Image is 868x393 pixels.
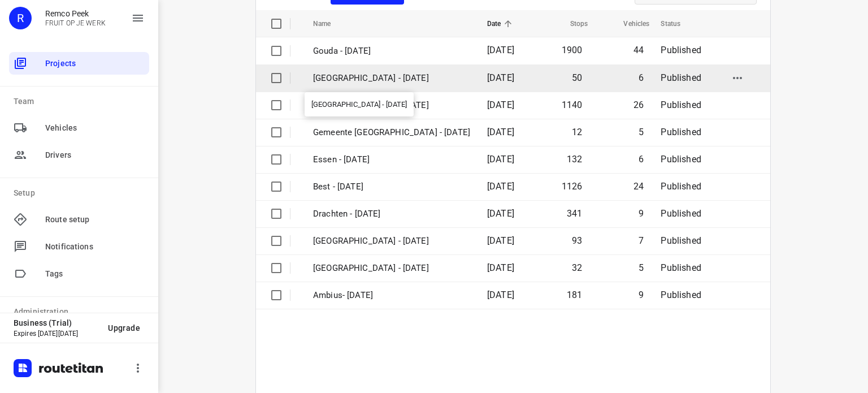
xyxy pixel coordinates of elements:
p: [GEOGRAPHIC_DATA] - [DATE] [313,72,470,85]
div: Projects [9,52,149,75]
p: Gouda - Wednesday [313,45,470,58]
div: Drivers [9,144,149,166]
span: Published [661,72,701,83]
span: Published [661,262,701,273]
span: 9 [639,290,644,300]
span: Published [661,181,701,192]
span: 1126 [562,181,583,192]
button: Upgrade [99,318,149,338]
span: [DATE] [487,181,514,192]
p: Drachten - Wednesday [313,208,470,221]
span: 1140 [562,100,583,110]
span: Route setup [45,214,145,226]
span: 12 [572,127,582,137]
span: 5 [639,127,644,137]
p: Administration [14,306,149,318]
span: Stops [555,17,588,31]
span: Published [661,100,701,110]
span: 181 [567,290,583,300]
span: 50 [572,72,582,83]
p: Ambius- Monday [313,289,470,302]
span: [DATE] [487,290,514,300]
span: Projects [45,58,145,70]
span: [DATE] [487,154,514,165]
span: 132 [567,154,583,165]
span: 5 [639,262,644,273]
span: 6 [639,72,644,83]
span: Published [661,154,701,165]
span: Name [313,17,346,31]
span: [DATE] [487,72,514,83]
span: 26 [633,100,644,110]
span: Published [661,290,701,300]
p: Remco Peek [45,9,106,18]
p: Gemeente Rotterdam - Tuesday [313,235,470,248]
span: Drivers [45,149,145,161]
span: [DATE] [487,208,514,219]
span: 93 [572,235,582,246]
span: Tags [45,268,145,280]
span: [DATE] [487,100,514,110]
span: 6 [639,154,644,165]
span: 1900 [562,45,583,55]
div: Notifications [9,235,149,258]
span: 341 [567,208,583,219]
div: R [9,7,32,29]
span: Vehicles [45,122,145,134]
p: Essen - Wednesday [313,153,470,166]
p: Gemeente Rotterdam - Wednesday [313,126,470,139]
p: Business (Trial) [14,318,99,327]
span: [DATE] [487,262,514,273]
p: Setup [14,187,149,199]
span: Status [661,17,695,31]
span: 9 [639,208,644,219]
p: Best - Wednesday [313,180,470,193]
span: Published [661,45,701,55]
span: Vehicles [609,17,649,31]
p: Team [14,96,149,107]
p: Gemeente Rotterdam - Monday [313,262,470,275]
p: Expires [DATE][DATE] [14,330,99,338]
span: Published [661,208,701,219]
span: [DATE] [487,235,514,246]
span: 44 [633,45,644,55]
div: Route setup [9,208,149,231]
p: Zwolle - Wednesday [313,99,470,112]
span: 7 [639,235,644,246]
span: Published [661,235,701,246]
span: [DATE] [487,127,514,137]
span: [DATE] [487,45,514,55]
span: Published [661,127,701,137]
span: Date [487,17,516,31]
span: 24 [633,181,644,192]
span: 32 [572,262,582,273]
p: FRUIT OP JE WERK [45,19,106,27]
span: Notifications [45,241,145,253]
div: Vehicles [9,116,149,139]
span: Upgrade [108,323,140,332]
div: Tags [9,262,149,285]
